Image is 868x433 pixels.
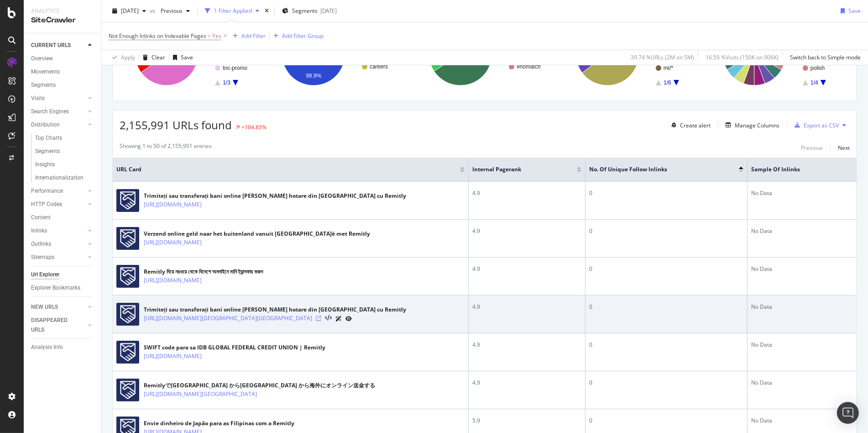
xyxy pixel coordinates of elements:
div: 1 Filter Applied [214,7,252,15]
button: Clear [139,50,165,65]
button: Apply [109,50,135,65]
button: Save [837,4,861,18]
div: 4.9 [472,341,581,349]
div: No Data [751,227,853,235]
div: Create alert [680,121,711,129]
div: Explorer Bookmarks [31,283,80,293]
div: Movements [31,67,60,77]
div: Remitlyで[GEOGRAPHIC_DATA] から[GEOGRAPHIC_DATA] から海外にオンライン送金する [144,381,375,390]
div: NEW URLS [31,302,58,312]
a: [URL][DOMAIN_NAME] [144,200,202,209]
div: No Data [751,265,853,273]
button: Manage Columns [722,120,779,131]
div: Url Explorer [31,270,59,280]
a: Distribution [31,120,85,130]
div: Visits [31,94,45,103]
div: Segments [31,80,56,90]
button: Next [838,142,850,153]
button: Segments[DATE] [278,4,340,18]
button: 1 Filter Applied [201,4,263,18]
img: main image [116,303,139,326]
div: Next [838,144,850,152]
div: times [263,6,271,16]
div: 5.9 [472,417,581,425]
div: A chart. [267,14,409,94]
a: Segments [31,80,94,90]
div: 0 [589,227,744,235]
span: Yes [212,30,221,42]
a: Top Charts [35,133,94,143]
div: Add Filter [241,32,266,40]
a: Performance [31,186,85,196]
text: 65.8% [468,59,484,66]
div: Analytics [31,7,94,15]
div: Manage Columns [735,121,779,129]
a: Sitemaps [31,253,85,262]
div: Previous [801,144,823,152]
div: Add Filter Group [282,32,324,40]
button: Previous [801,142,823,153]
div: Apply [121,53,135,61]
div: SWIFT code para sa IDB GLOBAL FEDERAL CREDIT UNION | Remitly [144,343,325,352]
a: Movements [31,67,94,77]
span: Internal Pagerank [472,165,563,174]
text: #nomatch [517,63,541,70]
span: Previous [157,7,183,15]
a: Internationalization [35,173,94,183]
div: Showing 1 to 50 of 2,155,991 entries [120,142,212,153]
div: CURRENT URLS [31,41,71,50]
div: 0 [589,303,744,311]
img: main image [116,189,139,212]
div: Clear [152,53,165,61]
a: Visits [31,94,85,103]
span: vs [150,7,157,15]
span: 2,155,991 URLs found [120,117,232,132]
a: Segments [35,147,94,156]
button: Switch back to Simple mode [786,50,861,65]
div: Analysis Info [31,343,63,352]
div: Inlinks [31,226,47,236]
img: main image [116,265,139,288]
span: = [208,32,211,40]
div: Content [31,213,51,222]
div: Sitemaps [31,253,54,262]
div: Envie dinheiro de Japão para as Filipinas com a Remitly [144,419,294,428]
div: Trimiteți sau transferați bani online [PERSON_NAME] hotare din [GEOGRAPHIC_DATA] cu Remitly [144,306,406,314]
text: 1/3 [223,79,230,86]
div: A chart. [413,14,556,94]
div: Remitly দিয়ে নরওয়ে থেকে বিদেশে অনলাইনে মানি ট্রান্সফার করুন [144,268,263,276]
div: A chart. [560,14,703,94]
a: Visit Online Page [316,316,321,321]
a: [URL][DOMAIN_NAME] [144,238,202,247]
div: Internationalization [35,173,84,183]
div: 0 [589,379,744,387]
span: Sample of Inlinks [751,165,839,174]
div: Overview [31,54,53,63]
button: Save [169,50,193,65]
div: Performance [31,186,63,196]
a: Inlinks [31,226,85,236]
div: No Data [751,417,853,425]
button: Add Filter [229,31,266,42]
div: 4.9 [472,379,581,387]
div: No Data [751,189,853,197]
a: URL Inspection [345,314,352,323]
div: 16.59 % Visits ( 150K on 906K ) [706,53,779,61]
button: Add Filter Group [270,31,324,42]
div: DISAPPEARED URLS [31,316,77,335]
a: HTTP Codes [31,200,85,209]
div: No Data [751,303,853,311]
div: Verzend online geld naar het buitenland vanuit [GEOGRAPHIC_DATA]ë met Remitly [144,230,370,238]
div: Save [848,7,861,15]
div: 4.9 [472,303,581,311]
button: [DATE] [109,4,150,18]
button: View HTML Source [325,315,332,322]
div: 4.9 [472,227,581,235]
text: tnc-promo [223,65,247,71]
a: [URL][DOMAIN_NAME][GEOGRAPHIC_DATA][GEOGRAPHIC_DATA] [144,314,312,323]
a: CURRENT URLS [31,41,85,50]
a: Insights [35,160,94,169]
span: URL Card [116,165,458,174]
div: SiteCrawler [31,15,94,26]
span: 2025 Aug. 14th [121,7,139,15]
